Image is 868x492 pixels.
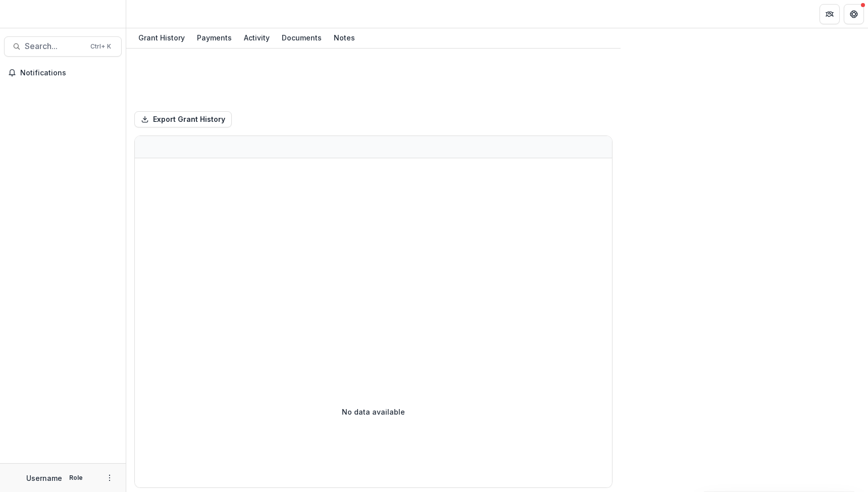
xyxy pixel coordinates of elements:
button: Search... [4,36,122,57]
button: Export Grant History [134,111,232,127]
span: Search... [25,41,84,51]
a: Activity [240,28,274,48]
a: Notes [330,28,359,48]
div: Ctrl + K [88,41,113,52]
button: Get Help [844,4,864,24]
div: Documents [278,30,326,45]
p: Role [66,473,86,482]
p: No data available [342,407,405,417]
a: Payments [193,28,236,48]
button: Notifications [4,65,122,81]
span: Notifications [20,69,118,77]
div: Activity [240,30,274,45]
a: Documents [278,28,326,48]
a: Grant History [134,28,189,48]
div: Grant History [134,30,189,45]
div: Payments [193,30,236,45]
p: Username [26,473,62,483]
button: Partners [820,4,840,24]
div: Notes [330,30,359,45]
button: More [104,472,116,484]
